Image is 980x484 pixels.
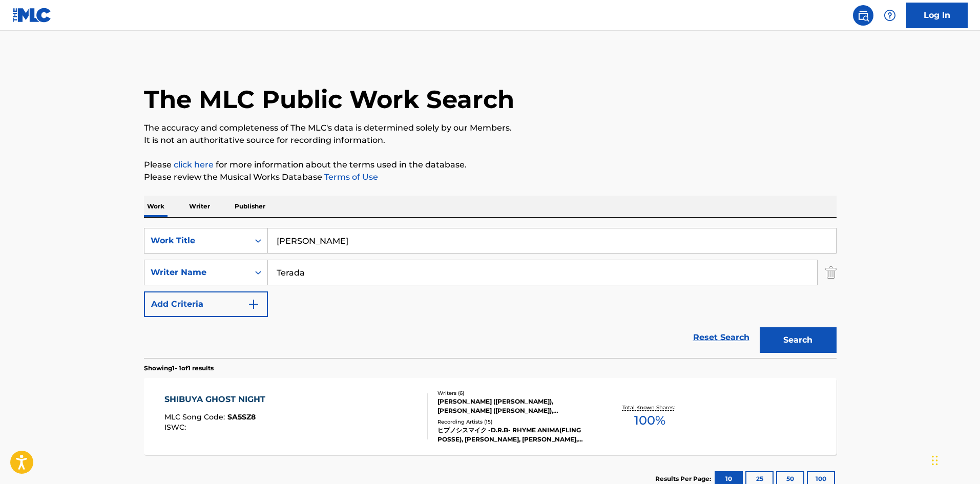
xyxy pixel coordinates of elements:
[247,298,260,310] img: 9d2ae6d4665cec9f34b9.svg
[232,196,268,217] p: Publisher
[144,291,268,317] button: Add Criteria
[437,426,592,444] div: ヒプノシスマイク -D.R.B- RHYME ANIMA(FLING POSSE), [PERSON_NAME], [PERSON_NAME], HYPNOSISMIC -D.R.B- RHYM...
[12,8,52,23] img: MLC Logo
[932,445,938,476] div: Drag
[144,364,214,373] p: Showing 1 - 1 of 1 results
[884,9,896,22] img: help
[144,196,168,217] p: Work
[929,435,980,484] iframe: Chat Widget
[144,159,837,171] p: Please for more information about the terms used in the database.
[164,423,189,432] span: ISWC :
[144,378,837,455] a: SHIBUYA GHOST NIGHTMLC Song Code:SA5SZ8ISWC:Writers (6)[PERSON_NAME] ([PERSON_NAME]), [PERSON_NAM...
[144,171,837,183] p: Please review the Musical Works Database
[853,5,873,26] a: Public Search
[144,134,837,146] p: It is not an authoritative source for recording information.
[825,260,837,285] img: Delete Criterion
[164,393,270,406] div: SHIBUYA GHOST NIGHT
[322,172,378,182] a: Terms of Use
[906,3,968,28] a: Log In
[151,235,243,247] div: Work Title
[227,412,256,422] span: SA5SZ8
[437,389,592,397] div: Writers ( 6 )
[857,9,869,22] img: search
[186,196,213,217] p: Writer
[437,397,592,415] div: [PERSON_NAME] ([PERSON_NAME]), [PERSON_NAME] ([PERSON_NAME]), [PERSON_NAME] (PKA DULLBOY), [PERSO...
[622,404,677,411] p: Total Known Shares:
[164,412,227,422] span: MLC Song Code :
[880,5,900,26] div: Help
[688,326,755,349] a: Reset Search
[174,160,214,170] a: click here
[144,228,837,358] form: Search Form
[144,122,837,134] p: The accuracy and completeness of The MLC's data is determined solely by our Members.
[144,84,514,115] h1: The MLC Public Work Search
[151,266,243,279] div: Writer Name
[437,418,592,426] div: Recording Artists ( 15 )
[655,474,714,483] p: Results Per Page:
[634,411,665,430] span: 100 %
[760,327,837,353] button: Search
